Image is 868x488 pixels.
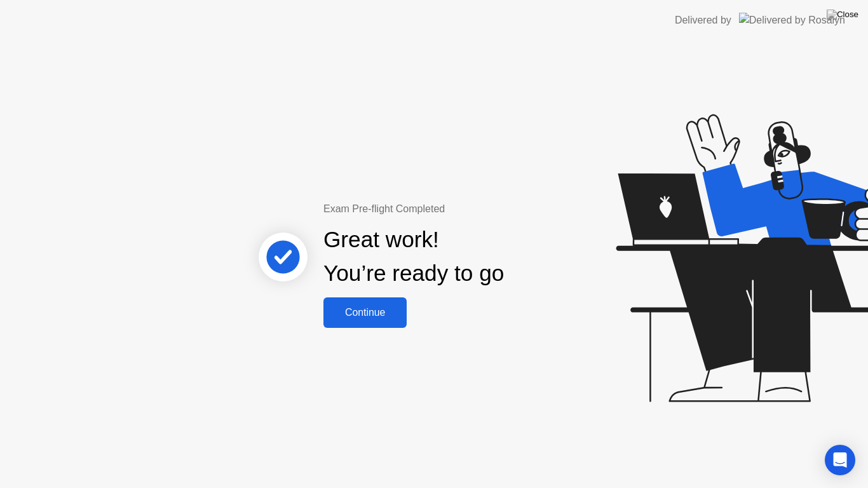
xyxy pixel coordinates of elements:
[825,445,855,475] div: Open Intercom Messenger
[739,13,845,27] img: Delivered by Rosalyn
[323,297,407,328] button: Continue
[323,201,586,217] div: Exam Pre-flight Completed
[323,223,504,290] div: Great work! You’re ready to go
[675,13,731,28] div: Delivered by
[327,307,403,318] div: Continue
[827,10,858,20] img: Close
